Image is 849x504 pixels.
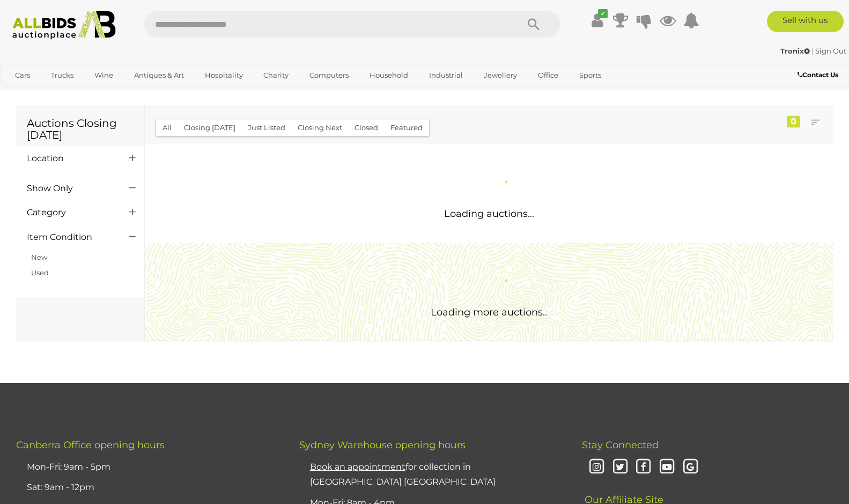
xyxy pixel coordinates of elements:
a: Tronix [780,47,811,55]
span: Stay Connected [582,439,659,451]
button: All [156,119,178,136]
a: Cars [8,66,37,84]
a: Office [531,66,565,84]
strong: Tronix [780,47,810,55]
h4: Category [27,208,113,217]
h4: Location [27,154,113,163]
li: Mon-Fri: 9am - 5pm [24,457,272,478]
i: Facebook [634,458,653,477]
span: Loading more auctions.. [431,306,547,318]
i: Google [681,458,700,477]
button: Search [507,11,560,37]
a: Wine [87,66,120,84]
li: Sat: 9am - 12pm [24,477,272,498]
a: Trucks [44,66,80,84]
button: Closed [348,119,385,136]
img: Allbids.com.au [6,11,122,40]
a: Industrial [422,66,470,84]
button: Just Listed [241,119,292,136]
i: Instagram [587,458,606,477]
a: Sign Out [815,47,846,55]
a: Sports [572,66,608,84]
div: 0 [787,116,800,127]
b: Contact Us [798,71,838,79]
a: Jewellery [477,66,524,84]
span: Loading auctions... [444,208,534,220]
span: Canberra Office opening hours [16,439,165,451]
a: Charity [256,66,296,84]
a: ✔ [589,11,605,30]
h4: Show Only [27,184,113,193]
a: Hospitality [198,66,250,84]
a: Book an appointmentfor collection in [GEOGRAPHIC_DATA] [GEOGRAPHIC_DATA] [310,462,496,487]
a: Used [31,268,49,277]
h4: Item Condition [27,232,113,242]
a: Computers [302,66,356,84]
a: [GEOGRAPHIC_DATA] [8,85,98,102]
i: Twitter [611,458,630,477]
button: Closing [DATE] [178,119,242,136]
a: Antiques & Art [127,66,191,84]
a: New [31,253,47,261]
i: ✔ [598,9,608,18]
span: Sydney Warehouse opening hours [299,439,466,451]
button: Featured [384,119,429,136]
a: Household [363,66,415,84]
button: Closing Next [291,119,349,136]
i: Youtube [658,458,676,477]
a: Sell with us [767,11,844,32]
u: Book an appointment [310,462,405,472]
h1: Auctions Closing [DATE] [27,117,134,141]
span: | [811,47,814,55]
a: Contact Us [798,69,841,81]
